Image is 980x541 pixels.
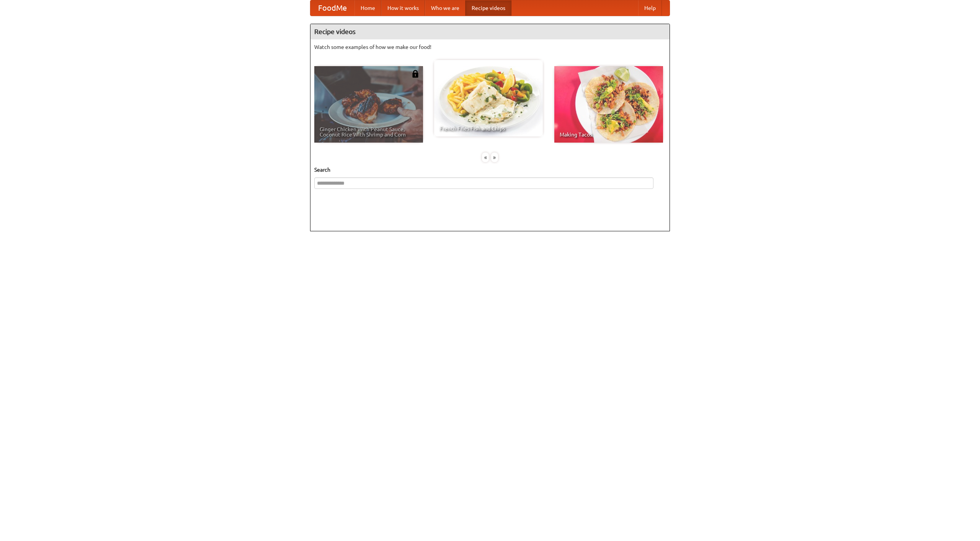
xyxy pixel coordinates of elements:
a: How it works [381,0,425,16]
a: Making Tacos [554,66,663,143]
span: Making Tacos [560,132,658,137]
a: Who we are [425,0,465,16]
img: 483408.png [412,70,419,78]
div: » [491,153,498,162]
a: FoodMe [310,0,354,16]
h5: Search [314,166,666,174]
p: Watch some examples of how we make our food! [314,43,666,51]
a: Help [638,0,662,16]
a: Home [354,0,381,16]
a: French Fries Fish and Chips [434,60,543,136]
a: Recipe videos [465,0,511,16]
div: « [482,153,489,162]
span: French Fries Fish and Chips [439,126,537,131]
h4: Recipe videos [310,24,670,39]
